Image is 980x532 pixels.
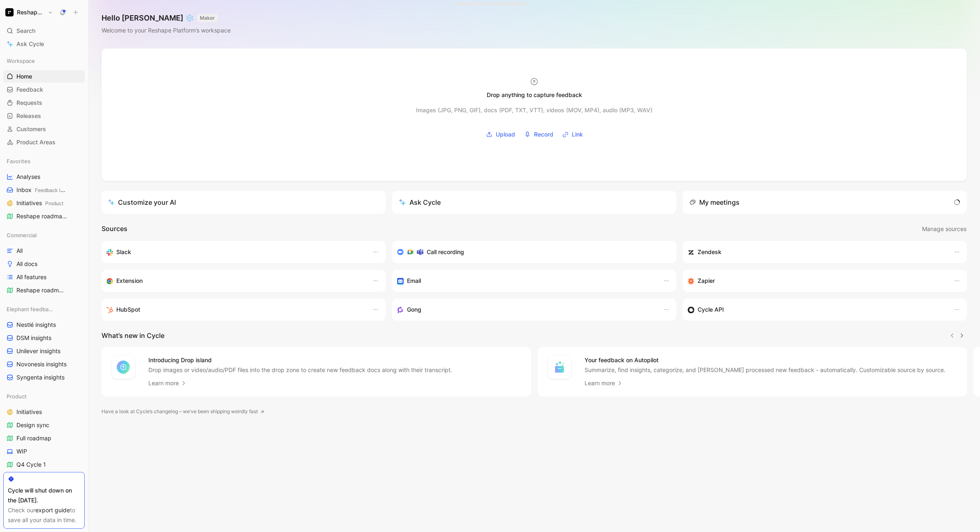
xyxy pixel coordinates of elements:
[922,224,967,234] button: Manage sources
[399,197,441,207] div: Ask Cycle
[16,447,27,456] span: WIP
[3,258,85,270] a: All docs
[585,366,945,374] p: Summarize, find insights, categorize, and [PERSON_NAME] processed new feedback - automatically. C...
[3,229,85,296] div: CommercialAllAll docsAll featuresReshape roadmap
[16,86,43,94] span: Feedback
[148,378,187,388] a: Learn more
[116,276,143,286] h3: Extension
[16,273,46,281] span: All features
[3,390,85,471] div: ProductInitiativesDesign syncFull roadmapWIPQ4 Cycle 1
[688,305,945,315] div: Sync customers & send feedback from custom sources. Get inspired by our favorite use case
[3,284,85,296] a: Reshape roadmap
[688,276,945,286] div: Capture feedback from thousands of sources with Zapier (survey results, recordings, sheets, etc).
[16,26,35,36] span: Search
[16,321,56,329] span: Nestlé insights
[3,110,85,122] a: Releases
[16,112,41,120] span: Releases
[102,191,386,214] a: Customize your AI
[102,331,164,340] h2: What’s new in Cycle
[16,125,46,133] span: Customers
[102,25,231,35] div: Welcome to your Reshape Platform’s workspace
[3,332,85,344] a: DSM insights
[106,247,364,257] div: Sync your customers, send feedback and get updates in Slack
[3,55,85,67] div: Workspace
[3,371,85,384] a: Syngenta insights
[3,197,85,209] a: InitiativesProduct
[35,187,77,193] span: Feedback inboxes
[16,39,44,49] span: Ask Cycle
[416,105,652,115] div: Images (JPG, PNG, GIF), docs (PDF, TXT, VTT), videos (MOV, MP4), audio (MP3, WAV)
[102,13,231,23] h1: Hello [PERSON_NAME] ❄️
[16,260,37,268] span: All docs
[427,247,464,257] h3: Call recording
[16,138,55,146] span: Product Areas
[16,99,42,107] span: Requests
[148,355,452,365] h4: Introducing Drop island
[698,247,721,257] h3: Zendesk
[16,460,46,469] span: Q4 Cycle 1
[108,197,176,207] div: Customize your AI
[3,155,85,167] div: Favorites
[5,8,14,16] img: Reshape Platform
[922,224,966,234] span: Manage sources
[3,184,85,196] a: InboxFeedback inboxes
[483,128,518,141] button: Upload
[392,191,676,214] button: Ask Cycle
[3,25,85,37] div: Search
[3,210,85,222] a: Reshape roadmapCommercial
[16,212,69,221] span: Reshape roadmap
[3,303,85,315] div: Elephant feedback boards
[8,486,80,505] div: Cycle will shut down on the [DATE].
[116,305,140,315] h3: HubSpot
[407,276,421,286] h3: Email
[35,507,70,513] a: export guide
[106,276,364,286] div: Capture feedback from anywhere on the web
[3,83,85,96] a: Feedback
[3,345,85,357] a: Unilever insights
[3,432,85,444] a: Full roadmap
[3,303,85,384] div: Elephant feedback boardsNestlé insightsDSM insightsUnilever insightsNovonesis insightsSyngenta in...
[521,128,556,141] button: Record
[585,378,623,388] a: Learn more
[3,245,85,257] a: All
[698,305,724,315] h3: Cycle API
[3,70,85,83] a: Home
[7,57,35,65] span: Workspace
[534,130,553,139] span: Record
[16,373,65,382] span: Syngenta insights
[197,14,217,22] button: MAKER
[3,406,85,418] a: Initiatives
[397,305,655,315] div: Capture feedback from your incoming calls
[45,200,63,206] span: Product
[102,407,264,416] a: Have a look at Cycle’s changelog – we’ve been shipping weirdly fast
[7,231,37,239] span: Commercial
[3,419,85,431] a: Design sync
[407,305,421,315] h3: Gong
[585,355,945,365] h4: Your feedback on Autopilot
[3,136,85,148] a: Product Areas
[16,360,67,368] span: Novonesis insights
[116,247,131,257] h3: Slack
[3,458,85,471] a: Q4 Cycle 1
[16,434,51,442] span: Full roadmap
[7,305,55,313] span: Elephant feedback boards
[487,90,582,100] div: Drop anything to capture feedback
[7,392,27,400] span: Product
[3,97,85,109] a: Requests
[148,366,452,374] p: Drop images or video/audio/PDF files into the drop zone to create new feedback docs along with th...
[16,334,51,342] span: DSM insights
[16,173,40,181] span: Analyses
[688,247,945,257] div: Sync customers and create docs
[559,128,586,141] button: Link
[397,276,655,286] div: Forward emails to your feedback inbox
[16,421,49,429] span: Design sync
[16,247,23,255] span: All
[3,319,85,331] a: Nestlé insights
[3,358,85,370] a: Novonesis insights
[698,276,715,286] h3: Zapier
[8,505,80,525] div: Check our to save all your data in time.
[3,38,85,50] a: Ask Cycle
[572,130,583,139] span: Link
[3,390,85,402] div: Product
[16,72,32,81] span: Home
